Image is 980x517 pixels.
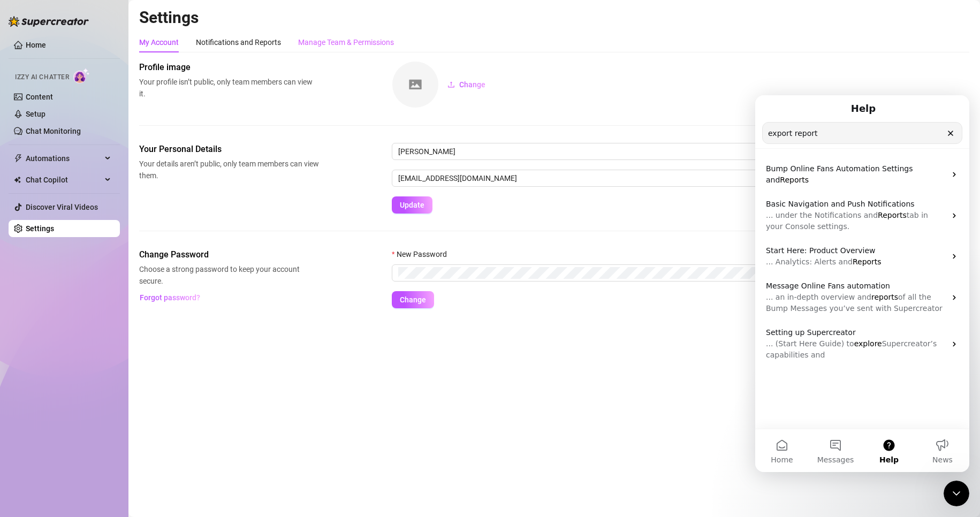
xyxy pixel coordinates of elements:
button: Change [439,76,494,93]
a: Discover Viral Videos [26,203,98,211]
a: Settings [26,224,54,233]
div: My Account [139,36,179,48]
span: Chat Copilot [26,171,102,188]
span: Your profile isn’t public, only team members can view it. [139,76,319,100]
span: Change [459,80,485,89]
img: logo-BBDzfeDw.svg [9,16,89,27]
input: New Password [398,267,953,279]
button: Update [392,196,432,214]
input: Enter name [392,143,969,160]
span: Change Password [139,248,319,261]
a: Content [26,93,53,101]
span: Forgot password? [140,293,200,302]
input: Enter new email [392,170,969,187]
span: Your details aren’t public, only team members can view them. [139,158,319,181]
label: New Password [392,248,454,260]
a: Chat Monitoring [26,127,81,135]
h2: Settings [139,7,969,28]
span: Izzy AI Chatter [15,72,69,82]
a: Home [26,41,46,49]
span: Profile image [139,61,319,74]
img: Chat Copilot [14,176,21,184]
a: Setup [26,110,45,118]
span: Choose a strong password to keep your account secure. [139,263,319,287]
span: thunderbolt [14,154,22,163]
img: square-placeholder.png [392,62,438,108]
span: Your Personal Details [139,143,319,156]
div: Manage Team & Permissions [298,36,394,48]
span: upload [447,81,455,88]
span: Update [400,201,424,209]
span: Change [400,295,426,304]
iframe: Intercom live chat [755,95,969,472]
div: Notifications and Reports [196,36,281,48]
img: AI Chatter [73,68,90,83]
button: Forgot password? [139,289,200,306]
button: Change [392,291,434,308]
span: Automations [26,150,102,167]
iframe: Intercom live chat [944,481,969,506]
